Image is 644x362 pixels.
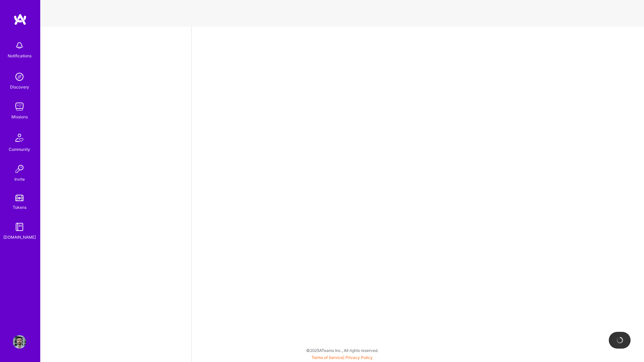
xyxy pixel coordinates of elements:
[11,113,28,120] div: Missions
[13,204,26,211] div: Tokens
[40,342,644,359] div: © 2025 ATeams Inc., All rights reserved.
[13,13,27,25] img: logo
[10,83,29,90] div: Discovery
[312,355,343,360] a: Terms of Service
[13,220,26,234] img: guide book
[11,130,28,146] img: Community
[13,70,26,83] img: discovery
[13,100,26,113] img: teamwork
[312,355,373,360] span: |
[15,195,23,201] img: tokens
[13,162,26,176] img: Invite
[9,146,30,153] div: Community
[14,176,25,183] div: Invite
[345,355,373,360] a: Privacy Policy
[13,335,26,349] img: User Avatar
[3,234,36,241] div: [DOMAIN_NAME]
[8,52,32,59] div: Notifications
[13,39,26,52] img: bell
[616,337,624,344] img: loading
[11,335,28,349] a: User Avatar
